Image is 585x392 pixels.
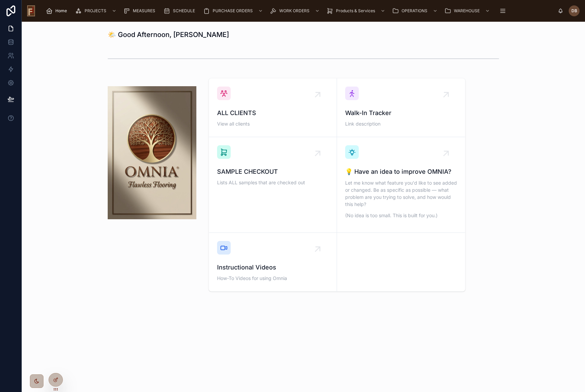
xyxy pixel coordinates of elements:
span: WAREHOUSE [454,8,480,14]
a: WAREHOUSE [442,5,493,17]
a: 💡 Have an idea to improve OMNIA?Let me know what feature you'd like to see added or changed. Be a... [337,137,465,233]
img: 34222-Omnia-logo---final.jpg [108,86,196,219]
span: SAMPLE CHECKOUT [217,167,329,176]
a: OPERATIONS [390,5,441,17]
a: Instructional VideosHow-To Videos for using Omnia [209,233,337,291]
a: ALL CLIENTSView all clients [209,78,337,137]
span: PROJECTS [85,8,106,14]
a: Products & Services [324,5,389,17]
span: OPERATIONS [402,8,427,14]
span: Home [55,8,67,14]
span: ALL CLIENTS [217,108,329,118]
span: View all clients [217,120,329,127]
a: SAMPLE CHECKOUTLists ALL samples that are checked out [209,137,337,233]
span: MEASURES [133,8,155,14]
span: Link description [345,120,457,127]
img: App logo [27,5,35,16]
span: PURCHASE ORDERS [213,8,253,14]
a: Home [44,5,72,17]
span: Walk-In Tracker [345,108,457,118]
a: SCHEDULE [161,5,200,17]
span: Products & Services [336,8,375,14]
span: DB [571,8,577,14]
h1: 🌤️ Good Afternoon, [PERSON_NAME] [108,30,229,39]
a: PROJECTS [73,5,120,17]
div: scrollable content [40,3,558,18]
span: 💡 Have an idea to improve OMNIA? [345,167,457,176]
span: WORK ORDERS [279,8,309,14]
a: PURCHASE ORDERS [201,5,266,17]
a: MEASURES [121,5,160,17]
span: SCHEDULE [173,8,195,14]
span: Instructional Videos [217,263,329,272]
a: Walk-In TrackerLink description [337,78,465,137]
span: Lists ALL samples that are checked out [217,179,329,186]
a: WORK ORDERS [268,5,323,17]
p: Let me know what feature you'd like to see added or changed. Be as specific as possible — what pr... [345,179,457,208]
p: (No idea is too small. This is built for you.) [345,212,457,219]
span: How-To Videos for using Omnia [217,275,329,282]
